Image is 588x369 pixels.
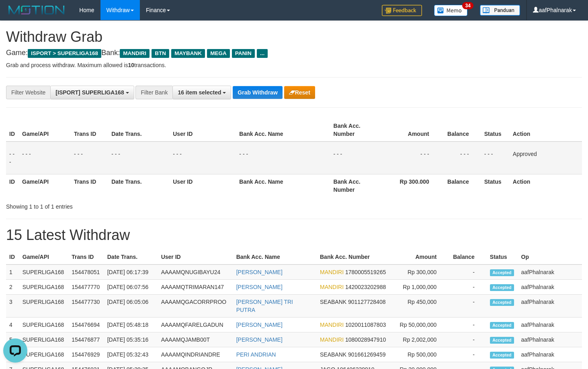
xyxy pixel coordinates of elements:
th: ID [6,250,19,264]
span: MANDIRI [320,269,344,275]
a: [PERSON_NAME] [236,322,283,328]
span: MEGA [207,49,230,58]
span: Accepted [490,322,514,329]
th: Rp 300.000 [381,174,441,197]
td: - - - [71,141,108,174]
span: Accepted [490,284,514,291]
img: Button%20Memo.svg [434,5,468,16]
td: Approved [510,141,582,174]
td: 154476877 [68,332,104,347]
td: aafPhalnarak [518,264,582,280]
th: Bank Acc. Number [317,250,394,264]
th: Balance [441,119,481,141]
span: MANDIRI [120,49,150,58]
td: aafPhalnarak [518,280,582,295]
th: Bank Acc. Name [236,119,330,141]
a: [PERSON_NAME] [236,284,283,290]
th: Trans ID [71,119,108,141]
td: Rp 500,000 [394,347,449,362]
td: SUPERLIGA168 [19,280,68,295]
span: Copy 1420023202988 to clipboard [345,284,386,290]
strong: 10 [128,62,134,68]
th: ID [6,119,19,141]
span: SEABANK [320,351,346,358]
td: 154476694 [68,318,104,332]
th: Bank Acc. Number [330,119,381,141]
p: Grab and process withdraw. Maximum allowed is transactions. [6,61,582,69]
th: Status [481,119,510,141]
a: [PERSON_NAME] [236,269,283,275]
img: Feedback.jpg [382,5,422,16]
th: Balance [441,174,481,197]
button: Reset [284,86,315,99]
td: Rp 2,002,000 [394,332,449,347]
th: Action [510,174,582,197]
td: 5 [6,332,19,347]
td: 4 [6,318,19,332]
h4: Game: Bank: [6,49,582,57]
td: AAAAMQNUGIBAYU24 [158,264,233,280]
td: 1 [6,264,19,280]
td: [DATE] 05:35:16 [104,332,158,347]
div: Filter Bank [135,86,172,99]
td: 154476929 [68,347,104,362]
td: aafPhalnarak [518,295,582,318]
td: AAAAMQGACORRPROO [158,295,233,318]
td: 154478051 [68,264,104,280]
td: Rp 1,000,000 [394,280,449,295]
span: MAYBANK [171,49,205,58]
td: 3 [6,295,19,318]
td: AAAAMQFARELGADUN [158,318,233,332]
th: Amount [394,250,449,264]
td: AAAAMQTRIMARAN147 [158,280,233,295]
th: Date Trans. [108,174,170,197]
span: Accepted [490,269,514,276]
img: panduan.png [480,5,520,16]
button: 16 item selected [172,86,231,99]
th: Status [481,174,510,197]
a: PERI ANDRIAN [236,351,276,358]
td: SUPERLIGA168 [19,264,68,280]
span: BTN [152,49,169,58]
h1: Withdraw Grab [6,29,582,45]
span: MANDIRI [320,336,344,343]
th: Trans ID [71,174,108,197]
th: Trans ID [68,250,104,264]
div: Showing 1 to 1 of 1 entries [6,199,239,211]
a: [PERSON_NAME] [236,336,283,343]
th: Status [487,250,518,264]
th: Date Trans. [104,250,158,264]
td: [DATE] 05:32:43 [104,347,158,362]
td: SUPERLIGA168 [19,318,68,332]
span: PANIN [232,49,255,58]
button: Grab Withdraw [233,86,282,99]
th: ID [6,174,19,197]
a: [PERSON_NAME] TRI PUTRA [236,299,293,313]
span: Copy 1080028947910 to clipboard [345,336,386,343]
th: Game/API [19,174,71,197]
td: [DATE] 06:05:06 [104,295,158,318]
span: ... [257,49,268,58]
td: - [449,280,486,295]
span: MANDIRI [320,322,344,328]
td: 2 [6,280,19,295]
span: Copy 1020011087803 to clipboard [345,322,386,328]
span: ISPORT > SUPERLIGA168 [28,49,101,58]
span: SEABANK [320,299,346,305]
td: - [449,264,486,280]
td: aafPhalnarak [518,318,582,332]
span: MANDIRI [320,284,344,290]
span: Copy 1780005519265 to clipboard [345,269,386,275]
td: 154477770 [68,280,104,295]
th: Amount [381,119,441,141]
td: AAAAMQJAMB00T [158,332,233,347]
td: - - - [481,141,510,174]
span: [ISPORT] SUPERLIGA168 [55,89,124,96]
td: Rp 450,000 [394,295,449,318]
td: SUPERLIGA168 [19,332,68,347]
td: aafPhalnarak [518,347,582,362]
td: aafPhalnarak [518,332,582,347]
span: Accepted [490,299,514,306]
td: - - - [330,141,381,174]
span: Accepted [490,337,514,344]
